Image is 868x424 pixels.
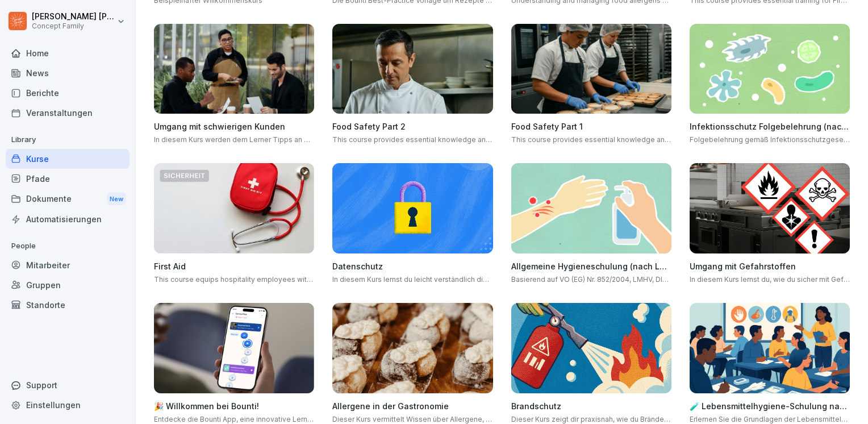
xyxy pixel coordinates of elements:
[690,260,850,272] h4: Umgang mit Gefahrstoffen
[332,24,493,114] img: idy8elroa8tdh8pf64fhm0tv.png
[6,395,130,415] a: Einstellungen
[154,120,314,132] h4: Umgang mit schwierigen Kunden
[511,120,671,132] h4: Food Safety Part 1
[332,260,493,272] h4: Datenschutz
[6,275,130,295] a: Gruppen
[690,303,850,393] img: h7jpezukfv8pwd1f3ia36uzh.png
[332,303,493,393] img: q9ka5lds5r8z6j6e6z37df34.png
[690,275,850,285] p: In diesem Kurs lernst du, wie du sicher mit Gefahrstoffen umgehst. Du erfährst, was die Gefahrsto...
[6,189,130,210] a: DokumenteNew
[690,135,850,145] p: Folgebelehrung gemäß Infektionsschutzgesetz §43 IfSG. Diese Schulung ist nur gültig in Kombinatio...
[690,400,850,412] h4: 🧪 Lebensmittelhygiene-Schulung nach LMHV
[690,24,850,114] img: tgff07aey9ahi6f4hltuk21p.png
[690,120,850,132] h4: Infektionsschutz Folgebelehrung (nach §43 IfSG)
[332,135,493,145] p: This course provides essential knowledge and practical steps to ensure food safety and hygiene in...
[511,400,671,412] h4: Brandschutz
[6,83,130,103] a: Berichte
[154,260,314,272] h4: First Aid
[6,43,130,63] a: Home
[6,237,130,255] p: People
[154,303,314,393] img: b4eu0mai1tdt6ksd7nlke1so.png
[511,303,671,393] img: b0iy7e1gfawqjs4nezxuanzk.png
[690,163,850,253] img: ro33qf0i8ndaw7nkfv0stvse.png
[6,255,130,275] a: Mitarbeiter
[6,209,130,229] a: Automatisierungen
[154,24,314,114] img: ibmq16c03v2u1873hyb2ubud.png
[332,400,493,412] h4: Allergene in der Gastronomie
[154,163,314,253] img: ovcsqbf2ewum2utvc3o527vw.png
[511,275,671,285] p: Basierend auf VO (EG) Nr. 852/2004, LMHV, DIN10514 und IFSG. Jährliche Wiederholung empfohlen. Mi...
[6,63,130,83] a: News
[332,275,493,285] p: In diesem Kurs lernst du leicht verständlich die Grundlagen der DSGVO kennen und erfährst, wie du...
[154,400,314,412] h4: 🎉 Willkommen bei Bounti!
[6,375,130,395] div: Support
[154,275,314,285] p: This course equips hospitality employees with basic first aid knowledge, empowering them to respo...
[107,193,126,206] div: New
[511,24,671,114] img: azkf4rt9fjv8ktem2r20o1ft.png
[511,135,671,145] p: This course provides essential knowledge and practical steps to ensure food safety and hygiene in...
[6,169,130,189] a: Pfade
[154,135,314,145] p: In diesem Kurs werden dem Lerner Tipps an die Hand gegeben, wie man effektiv mit schwierigen Kund...
[32,12,115,22] p: [PERSON_NAME] [PERSON_NAME]
[6,189,130,210] div: Dokumente
[6,149,130,169] a: Kurse
[511,163,671,253] img: gxsnf7ygjsfsmxd96jxi4ufn.png
[332,120,493,132] h4: Food Safety Part 2
[32,22,115,30] p: Concept Family
[6,295,130,315] a: Standorte
[6,131,130,149] p: Library
[511,260,671,272] h4: Allgemeine Hygieneschulung (nach LHMV §4)
[6,103,130,123] a: Veranstaltungen
[332,163,493,253] img: gp1n7epbxsf9lzaihqn479zn.png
